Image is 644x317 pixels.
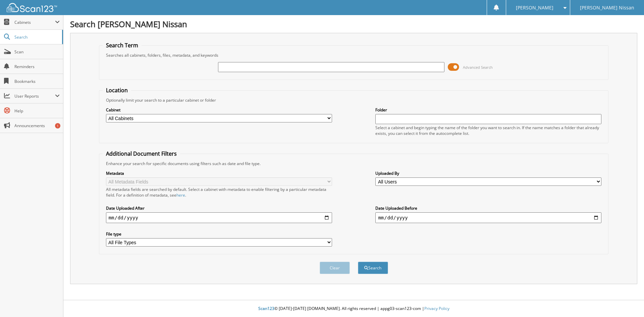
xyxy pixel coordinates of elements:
[14,34,59,40] span: Search
[103,87,131,94] legend: Location
[516,6,553,10] span: [PERSON_NAME]
[103,150,180,157] legend: Additional Document Filters
[320,262,350,274] button: Clear
[258,306,274,311] span: Scan123
[55,123,60,128] div: 1
[7,3,57,12] img: scan123-logo-white.svg
[103,52,605,58] div: Searches all cabinets, folders, files, metadata, and keywords
[70,18,637,30] h1: Search [PERSON_NAME] Nissan
[580,6,634,10] span: [PERSON_NAME] Nissan
[375,125,601,136] div: Select a cabinet and begin typing the name of the folder you want to search in. If the name match...
[424,306,449,311] a: Privacy Policy
[106,205,332,211] label: Date Uploaded After
[14,108,60,114] span: Help
[14,93,55,99] span: User Reports
[106,107,332,113] label: Cabinet
[106,170,332,176] label: Metadata
[106,212,332,223] input: start
[14,123,60,128] span: Announcements
[375,107,601,113] label: Folder
[375,212,601,223] input: end
[358,262,388,274] button: Search
[14,64,60,69] span: Reminders
[375,170,601,176] label: Uploaded By
[106,187,332,198] div: All metadata fields are searched by default. Select a cabinet with metadata to enable filtering b...
[176,192,185,198] a: here
[103,161,605,166] div: Enhance your search for specific documents using filters such as date and file type.
[103,42,142,49] legend: Search Term
[106,231,332,237] label: File type
[375,205,601,211] label: Date Uploaded Before
[103,97,605,103] div: Optionally limit your search to a particular cabinet or folder
[14,78,60,84] span: Bookmarks
[463,65,493,70] span: Advanced Search
[14,19,55,25] span: Cabinets
[14,49,60,55] span: Scan
[63,301,644,317] div: © [DATE]-[DATE] [DOMAIN_NAME]. All rights reserved | appg03-scan123-com |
